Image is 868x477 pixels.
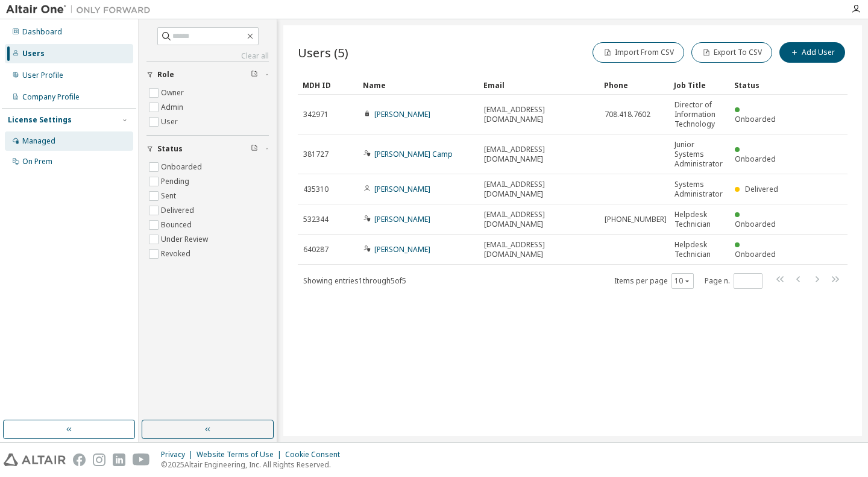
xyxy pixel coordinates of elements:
div: License Settings [8,115,72,125]
span: 532344 [303,215,329,224]
span: Helpdesk Technician [675,210,724,229]
span: [EMAIL_ADDRESS][DOMAIN_NAME] [484,180,594,199]
span: [EMAIL_ADDRESS][DOMAIN_NAME] [484,210,594,229]
span: Clear filter [251,70,258,80]
span: 435310 [303,185,329,194]
div: On Prem [22,157,52,166]
a: [PERSON_NAME] Camp [374,149,453,159]
div: Phone [604,75,664,95]
button: Role [146,62,269,88]
span: Delivered [745,184,778,194]
button: Import From CSV [593,42,684,63]
a: [PERSON_NAME] [374,109,430,119]
button: Add User [779,42,845,63]
div: Dashboard [22,27,62,37]
div: Users [22,49,45,58]
span: Director of Information Technology [675,100,724,129]
span: [PHONE_NUMBER] [605,215,667,224]
label: Delivered [161,203,197,218]
button: Export To CSV [691,42,772,63]
img: facebook.svg [73,453,86,466]
span: [EMAIL_ADDRESS][DOMAIN_NAME] [484,145,594,164]
span: 381727 [303,150,329,159]
span: Helpdesk Technician [675,240,724,259]
a: [PERSON_NAME] [374,184,430,194]
div: Website Terms of Use [197,450,285,460]
span: Items per page [614,273,694,289]
span: 342971 [303,110,329,119]
span: Showing entries 1 through 5 of 5 [303,276,406,286]
label: Onboarded [161,160,204,174]
span: Clear filter [251,144,258,154]
label: Bounced [161,218,194,232]
div: Cookie Consent [285,450,347,460]
button: 10 [675,276,691,286]
label: Sent [161,189,178,203]
span: Systems Administrator [675,180,724,199]
div: Name [363,75,474,95]
div: Status [734,75,785,95]
label: User [161,115,180,129]
div: Privacy [161,450,197,460]
div: Job Title [674,75,725,95]
a: [PERSON_NAME] [374,244,430,254]
a: Clear all [146,51,269,61]
a: [PERSON_NAME] [374,214,430,224]
img: youtube.svg [133,453,150,466]
p: © 2025 Altair Engineering, Inc. All Rights Reserved. [161,460,347,470]
span: Page n. [705,273,763,289]
img: instagram.svg [93,453,105,466]
img: Altair One [6,4,157,16]
label: Admin [161,100,186,115]
span: Onboarded [735,114,776,124]
div: Email [483,75,594,95]
span: Junior Systems Administrator [675,140,724,169]
span: Users (5) [298,44,348,61]
span: Onboarded [735,154,776,164]
span: Onboarded [735,219,776,229]
span: Status [157,144,183,154]
label: Under Review [161,232,210,247]
div: User Profile [22,71,63,80]
span: [EMAIL_ADDRESS][DOMAIN_NAME] [484,105,594,124]
img: altair_logo.svg [4,453,66,466]
span: Role [157,70,174,80]
span: Onboarded [735,249,776,259]
label: Revoked [161,247,193,261]
span: 640287 [303,245,329,254]
label: Owner [161,86,186,100]
span: [EMAIL_ADDRESS][DOMAIN_NAME] [484,240,594,259]
img: linkedin.svg [113,453,125,466]
div: MDH ID [303,75,353,95]
div: Managed [22,136,55,146]
label: Pending [161,174,192,189]
span: 708.418.7602 [605,110,650,119]
div: Company Profile [22,92,80,102]
button: Status [146,136,269,162]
